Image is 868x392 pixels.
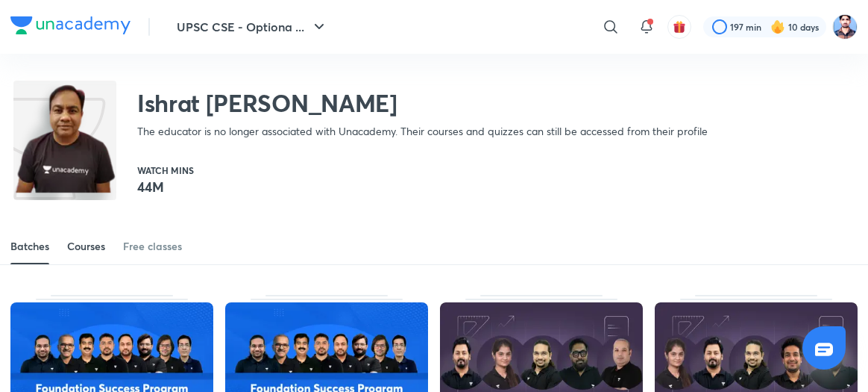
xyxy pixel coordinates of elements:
[770,19,785,34] img: streak
[137,178,194,196] p: 44M
[67,228,105,264] a: Courses
[137,88,708,118] h2: Ishrat [PERSON_NAME]
[123,239,182,254] div: Free classes
[67,239,105,254] div: Courses
[832,14,858,40] img: Irfan Qurashi
[168,12,337,42] button: UPSC CSE - Optiona ...
[123,228,182,264] a: Free classes
[667,15,691,39] button: avatar
[673,20,686,34] img: avatar
[137,166,194,175] p: Watch mins
[10,16,130,38] a: Company Logo
[10,239,49,254] div: Batches
[137,124,708,139] p: The educator is no longer associated with Unacademy. Their courses and quizzes can still be acces...
[10,16,130,34] img: Company Logo
[10,228,49,264] a: Batches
